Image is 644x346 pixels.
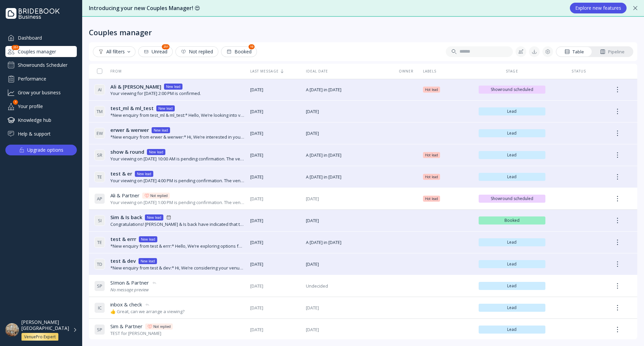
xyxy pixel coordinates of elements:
[110,257,136,264] span: test & dev
[425,196,438,201] span: Hot lead
[250,239,301,246] span: [DATE]
[162,44,170,49] div: 251
[110,127,149,134] span: erwer & werwer
[306,261,390,267] span: [DATE]
[250,152,301,158] span: [DATE]
[250,327,301,333] span: [DATE]
[110,287,149,293] i: No message preview
[481,240,543,245] span: Lead
[27,145,63,155] div: Upgrade options
[110,279,149,286] span: SImon & Partner
[150,193,168,198] div: Not replied
[94,128,105,139] div: E W
[147,215,161,220] div: New lead
[110,243,245,249] div: *New enquiry from test & errr:* Hello, We’re exploring options for our wedding venue, and yours l...
[89,4,563,12] div: Introducing your new Couples Manager! 😍
[250,108,301,115] span: [DATE]
[481,174,543,180] span: Lead
[5,32,77,43] a: Dashboard
[94,281,105,291] div: S P
[110,148,144,155] span: show & round
[481,261,543,267] span: Lead
[94,324,105,335] div: S P
[481,283,543,289] span: Lead
[5,46,77,57] a: Couples manager251
[570,3,627,13] button: Explore new features
[575,5,621,11] div: Explore new features
[250,283,301,289] span: [DATE]
[158,106,173,111] div: New lead
[250,217,301,224] span: [DATE]
[600,49,625,55] div: Pipeline
[110,192,140,199] span: Ali & Partner
[110,265,245,271] div: *New enquiry from test & dev:* Hi, We’re considering your venue for our wedding and would love to...
[5,60,77,70] a: Showrounds Scheduler
[93,46,136,57] button: All filters
[153,324,171,329] div: Not replied
[306,69,390,73] div: Ideal date
[110,156,245,162] div: Your viewing on [DATE] 10:00 AM is pending confirmation. The venue will approve or decline shortl...
[110,221,245,228] div: Congratulations! [PERSON_NAME] & Is back have indicated that they have chosen you for their weddi...
[110,134,245,140] div: *New enquiry from erwer & werwer:* Hi, We’re interested in your venue for our wedding! We would l...
[5,46,77,57] div: Couples manager
[250,174,301,180] span: [DATE]
[306,152,390,158] span: A [DATE] in [DATE]
[94,150,105,160] div: S R
[24,334,56,340] div: VenuePro Expert
[94,106,105,117] div: T M
[306,283,390,289] span: Undecided
[306,87,390,93] span: A [DATE] in [DATE]
[481,196,543,201] span: Showround scheduled
[94,237,105,248] div: T E
[110,199,245,206] div: Your viewing on [DATE] 1:00 PM is pending confirmation. The venue will approve or decline shortly...
[98,49,130,54] div: All filters
[141,237,155,242] div: New lead
[221,46,257,57] button: Booked
[250,196,301,202] span: [DATE]
[110,214,142,221] span: Sim & Is back
[479,69,546,73] div: Stage
[250,69,301,73] div: Last message
[94,215,105,226] div: S I
[5,73,77,84] a: Performance
[306,217,390,224] span: [DATE]
[5,87,77,98] a: Grow your business
[94,69,122,73] div: From
[5,114,77,126] a: Knowledge hub
[423,69,473,73] div: Labels
[175,46,218,57] button: Not replied
[94,302,105,313] div: I C
[425,152,438,158] span: Hot lead
[166,84,180,89] div: New lead
[94,84,105,95] div: A I
[138,46,173,57] button: Unread
[565,49,584,55] div: Table
[154,128,168,133] div: New lead
[481,109,543,114] span: Lead
[250,130,301,137] span: [DATE]
[306,130,390,137] span: [DATE]
[21,319,69,331] div: [PERSON_NAME][GEOGRAPHIC_DATA]
[250,87,301,93] span: [DATE]
[249,44,255,49] div: 10
[250,305,301,311] span: [DATE]
[181,49,213,54] div: Not replied
[481,87,543,92] span: Showround scheduled
[226,49,252,54] div: Booked
[481,327,543,332] span: Lead
[110,301,142,308] span: inbox & check
[141,258,155,264] div: New lead
[551,69,607,73] div: Status
[306,239,390,246] span: A [DATE] in [DATE]
[149,149,163,155] div: New lead
[94,259,105,269] div: T D
[5,128,77,139] a: Help & support
[110,178,245,184] div: Your viewing on [DATE] 4:00 PM is pending confirmation. The venue will approve or decline shortly...
[89,28,152,37] div: Couples manager
[425,87,438,92] span: Hot lead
